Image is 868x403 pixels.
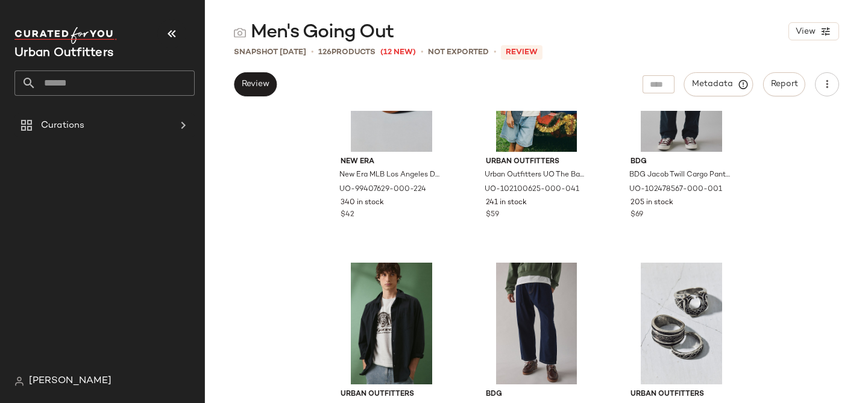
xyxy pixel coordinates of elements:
[763,72,805,96] button: Report
[486,157,588,167] span: Urban Outfitters
[485,170,587,181] span: Urban Outfitters UO The Baggy Flannel Shirt Top in Dark Blue Micro, Men's at Urban Outfitters
[339,170,441,181] span: New Era MLB Los Angeles Dodgers Cord Golfer Hat in Tan, Men's at Urban Outfitters
[341,389,442,400] span: Urban Outfitters
[14,27,117,44] img: cfy_white_logo.C9jOOHJF.svg
[234,20,394,45] div: Men's Going Out
[341,198,384,208] span: 340 in stock
[629,170,731,181] span: BDG Jacob Twill Cargo Pant in Black, Men's at Urban Outfitters
[494,46,496,58] span: •
[631,198,673,208] span: 205 in stock
[318,48,332,57] span: 126
[29,374,112,389] span: [PERSON_NAME]
[476,263,597,384] img: 102268653_108_b
[485,184,579,195] span: UO-102100625-000-041
[621,263,742,384] img: 99204638_002_b
[486,389,588,400] span: BDG
[629,184,722,195] span: UO-102478567-000-001
[501,45,542,60] span: Review
[318,46,376,58] div: Products
[486,198,527,208] span: 241 in stock
[428,46,489,58] span: Not Exported
[41,119,84,133] span: Curations
[234,46,306,58] span: Snapshot [DATE]
[684,72,753,96] button: Metadata
[331,263,452,384] img: 100937564_001_b
[421,46,423,58] span: •
[241,80,269,89] span: Review
[770,80,798,89] span: Report
[380,46,416,58] span: (12 New)
[795,27,816,37] span: View
[234,72,277,96] button: Review
[691,79,746,90] span: Metadata
[631,389,732,400] span: Urban Outfitters
[631,157,732,167] span: BDG
[14,47,113,60] span: Current Company Name
[339,184,426,195] span: UO-99407629-000-224
[311,46,313,58] span: •
[631,210,643,220] span: $69
[486,210,499,220] span: $59
[14,376,24,386] img: svg%3e
[341,210,354,220] span: $42
[234,27,246,39] img: svg%3e
[341,157,442,167] span: New Era
[788,22,839,40] button: View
